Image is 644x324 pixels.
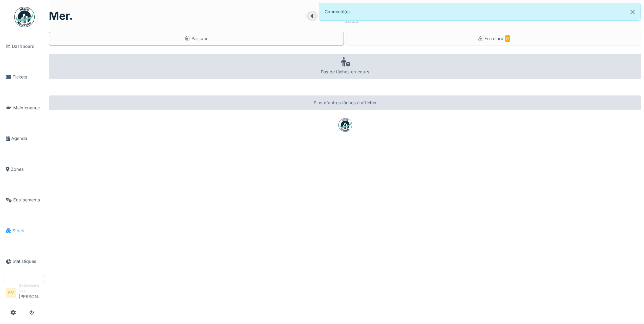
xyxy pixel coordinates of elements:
[345,17,358,25] div: 2025
[3,31,46,62] a: Dashboard
[3,154,46,185] a: Zones
[19,283,43,303] li: [PERSON_NAME]
[338,118,352,132] img: badge-BVDL4wpA.svg
[49,10,73,22] h1: mer.
[3,215,46,246] a: Stock
[505,35,510,42] span: 0
[13,74,43,80] span: Tickets
[49,95,641,110] div: Plus d'autres tâches à afficher
[3,62,46,93] a: Tickets
[13,197,43,203] span: Équipements
[484,36,510,41] span: En retard
[3,92,46,123] a: Maintenance
[625,3,640,21] button: Close
[12,43,43,50] span: Dashboard
[13,105,43,111] span: Maintenance
[13,228,43,234] span: Stock
[3,123,46,154] a: Agenda
[13,258,43,265] span: Statistiques
[6,288,16,298] li: FV
[3,185,46,216] a: Équipements
[14,7,35,27] img: Badge_color-CXgf-gQk.svg
[3,246,46,277] a: Statistiques
[11,166,43,173] span: Zones
[6,283,43,304] a: FV Gestionnaire local[PERSON_NAME]
[185,35,208,42] div: Par jour
[11,135,43,142] span: Agenda
[319,3,641,21] div: Connecté(e).
[19,283,43,293] div: Gestionnaire local
[49,54,641,79] div: Pas de tâches en cours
